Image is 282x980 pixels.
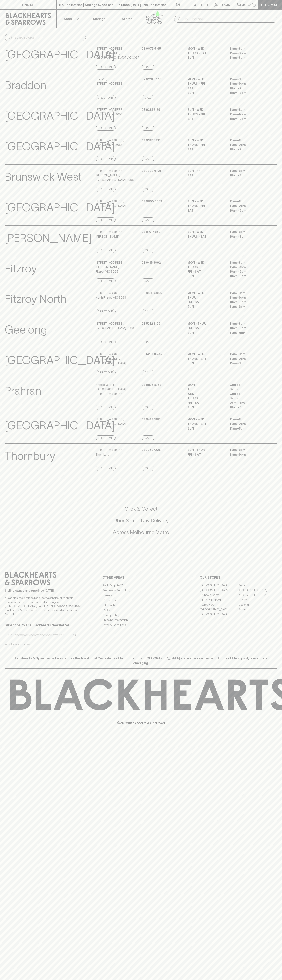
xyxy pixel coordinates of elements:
p: [STREET_ADDRESS][PERSON_NAME] , [GEOGRAPHIC_DATA] [96,352,140,366]
p: THURS - FRI [187,81,224,86]
input: e.g. jane@blackheartsandsparrows.com.au [8,632,62,638]
p: Fitzroy [5,260,37,277]
p: THURS - FRI [187,112,224,117]
p: THUR [187,295,224,300]
p: [STREET_ADDRESS][PERSON_NAME] , Fitzroy VIC 3065 [96,260,140,274]
p: [PERSON_NAME] [5,230,92,246]
p: 11am – 8pm [230,448,266,452]
p: MON - WED [187,77,224,82]
p: FRI - SAT [187,269,224,274]
p: 03 9428 1801 [142,417,160,422]
p: THURS [187,396,224,401]
a: Call [142,248,154,253]
p: 10am – 9pm [230,269,266,274]
p: [STREET_ADDRESS] , [GEOGRAPHIC_DATA] 3220 [96,321,134,330]
p: 9am – 6pm [230,396,266,401]
p: 11am – 9pm [230,295,266,300]
p: THURS - SAT [187,51,224,56]
a: [GEOGRAPHIC_DATA] [200,583,238,588]
a: Fitzroy [238,597,277,602]
a: Call [142,435,154,440]
p: THURS - SAT [187,422,224,426]
p: SAT [187,86,224,91]
p: Closed – [230,383,266,387]
p: 11am – 8pm [230,169,266,173]
a: Shipping Information [102,618,180,622]
p: THURS - FRI [187,143,224,147]
p: THURS [187,265,224,269]
a: Contact Us [102,598,180,603]
p: Subscribe to The Blackhearts Newsletter [5,623,82,628]
p: 11am – 8pm [230,46,266,51]
p: [GEOGRAPHIC_DATA] [5,199,115,216]
a: Directions [96,248,116,253]
p: 03 9489 5945 [142,291,162,295]
a: Call [142,95,154,100]
p: 11am – 8pm [230,417,266,422]
p: FRI - SAT [187,401,224,405]
p: FIND US [22,2,34,7]
p: 11am – 8pm [230,77,266,82]
p: We will never spam you [5,642,82,646]
p: 0 [253,4,255,6]
a: [GEOGRAPHIC_DATA] [200,588,238,593]
p: Shop 15 , [STREET_ADDRESS] [96,77,123,86]
p: Braddon [5,77,46,94]
a: Directions [96,466,116,471]
p: Prahran [5,383,41,399]
p: Tastings [92,16,105,21]
p: 11am – 8pm [230,199,266,204]
a: Directions [96,65,116,70]
p: [STREET_ADDRESS][PERSON_NAME] , [GEOGRAPHIC_DATA] 3055 [96,169,140,182]
h5: Across Melbourne Metro [5,529,277,536]
p: SUN [187,274,224,278]
p: SAT [187,208,224,213]
p: 11am – 8pm [230,321,266,326]
a: Call [142,309,154,314]
p: [STREET_ADDRESS] , [GEOGRAPHIC_DATA] 3121 [96,417,133,426]
a: [GEOGRAPHIC_DATA] [238,588,277,593]
a: Prahran [238,607,277,612]
p: 10am – 9pm [230,147,266,152]
input: Try "Pinot noir" [184,16,274,22]
p: MON - WED [187,417,224,422]
p: SAT [187,147,224,152]
p: SUN - WED [187,138,224,143]
a: Call [142,217,154,222]
p: 11am – 7pm [230,330,266,335]
button: Shop [57,10,85,28]
p: FRI - SAT [187,326,224,330]
p: MON - WED [187,291,224,295]
p: 11am – 8pm [230,138,266,143]
a: Call [142,278,154,283]
p: 11am – 8pm [230,426,266,431]
p: [STREET_ADDRESS] , Brunswick VIC 3056 [96,107,124,117]
a: Call [142,187,154,192]
p: 03 9381 2129 [142,107,160,112]
a: Terms & Conditions [102,622,180,627]
p: MON - THUR [187,321,224,326]
p: 10am – 9pm [230,300,266,304]
p: 11am – 9pm [230,51,266,56]
p: 03 9380 1831 [142,138,160,143]
p: 0399697225 [142,448,161,452]
p: THURS - SAT [187,234,224,239]
p: $0.00 [237,2,246,7]
p: [GEOGRAPHIC_DATA] [5,417,115,434]
a: Call [142,65,154,70]
p: 10am – 5pm [230,405,266,410]
p: SAT [187,173,224,178]
button: SUBSCRIBE [62,631,82,640]
p: 10am – 9pm [230,117,266,121]
p: SUN [187,330,224,335]
a: Directions [96,309,116,314]
a: [GEOGRAPHIC_DATA] [200,607,238,612]
p: MON [187,383,224,387]
p: Fitzroy North [5,291,67,308]
p: [GEOGRAPHIC_DATA] [5,352,115,369]
p: 11am – 9pm [230,357,266,361]
a: Directions [96,126,116,131]
p: SUN [187,91,224,95]
p: 03 9191 4850 [142,230,160,234]
p: [STREET_ADDRESS] , North Fitzroy VIC 3068 [96,291,126,300]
